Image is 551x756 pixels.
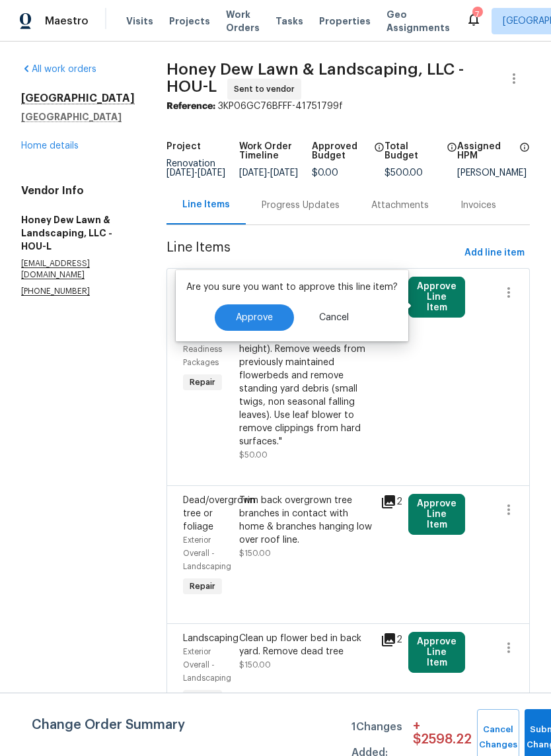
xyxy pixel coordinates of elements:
[239,661,271,669] span: $150.00
[166,168,194,178] span: [DATE]
[215,304,294,331] button: Approve
[166,168,225,178] span: -
[484,722,513,753] span: Cancel Changes
[183,634,239,643] span: Landscaping
[239,168,267,178] span: [DATE]
[239,494,372,547] div: Trim back overgrown tree branches in contact with home & branches hanging low over roof line.
[464,245,525,261] span: Add line item
[183,536,231,570] span: Exterior Overall - Landscaping
[234,83,300,96] span: Sent to vendor
[275,17,303,26] span: Tasks
[166,142,201,151] h5: Project
[182,198,230,211] div: Line Items
[183,648,231,682] span: Exterior Overall - Landscaping
[386,8,450,34] span: Geo Assignments
[239,142,312,160] h5: Work Order Timeline
[184,376,221,389] span: Repair
[21,184,135,197] h4: Vendor Info
[21,141,79,151] a: Home details
[166,100,530,113] div: 3KP06GC76BFFF-41751799f
[459,241,530,265] button: Add line item
[126,15,153,28] span: Visits
[198,168,225,178] span: [DATE]
[239,632,372,658] div: Clean up flower bed in back yard. Remove dead tree
[169,15,210,28] span: Projects
[183,306,222,366] span: Exterior Overall - Home Readiness Packages
[312,168,338,178] span: $0.00
[166,61,464,94] span: Honey Dew Lawn & Landscaping, LLC - HOU-L
[226,8,260,34] span: Work Orders
[460,199,496,212] div: Invoices
[319,15,371,28] span: Properties
[166,241,459,265] span: Line Items
[408,632,465,673] button: Approve Line Item
[312,142,370,160] h5: Approved Budget
[457,168,530,178] div: [PERSON_NAME]
[186,281,398,294] p: Are you sure you want to approve this line item?
[239,549,271,557] span: $150.00
[239,277,372,448] div: Mowing of grass up to 6" in height. Mow, edge along driveways & sidewalks, trim along standing st...
[184,691,221,704] span: Repair
[408,494,465,535] button: Approve Line Item
[166,159,225,178] span: Renovation
[183,496,256,532] span: Dead/overgrown tree or foliage
[385,142,443,160] h5: Total Budget
[371,199,429,212] div: Attachments
[385,168,423,178] span: $500.00
[21,65,96,74] a: All work orders
[262,199,340,212] div: Progress Updates
[239,451,268,459] span: $50.00
[236,313,273,323] span: Approve
[166,102,215,111] b: Reference:
[408,277,465,318] button: Approve Line Item
[184,580,221,593] span: Repair
[374,142,385,168] span: The total cost of line items that have been approved by both Opendoor and the Trade Partner. This...
[447,142,457,168] span: The total cost of line items that have been proposed by Opendoor. This sum includes line items th...
[519,142,530,168] span: The hpm assigned to this work order.
[381,494,401,510] div: 2
[381,632,401,648] div: 2
[45,15,89,28] span: Maestro
[319,313,349,323] span: Cancel
[457,142,515,160] h5: Assigned HPM
[270,168,298,178] span: [DATE]
[239,168,298,178] span: -
[298,304,370,331] button: Cancel
[21,213,135,253] h5: Honey Dew Lawn & Landscaping, LLC - HOU-L
[472,8,482,21] div: 7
